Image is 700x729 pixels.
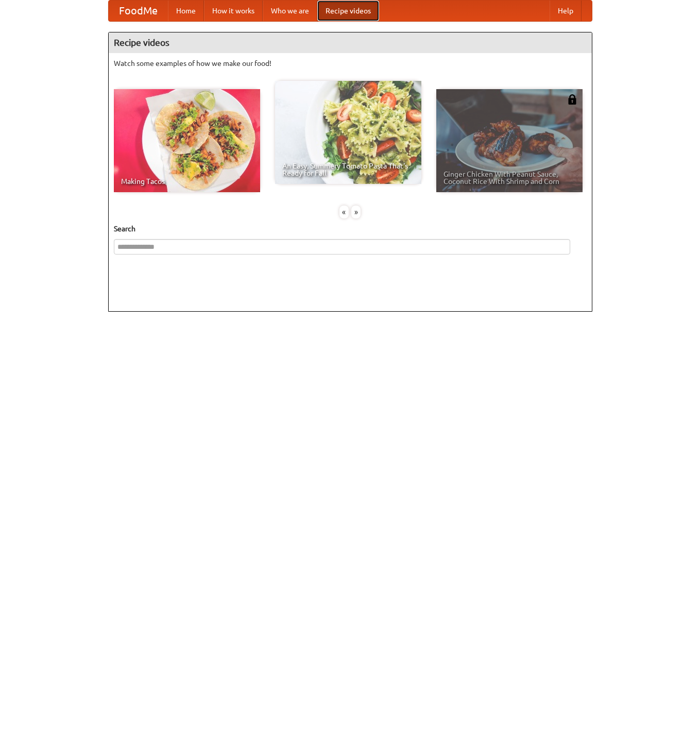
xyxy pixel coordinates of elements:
a: FoodMe [109,1,168,21]
a: Who we are [263,1,317,21]
span: An Easy, Summery Tomato Pasta That's Ready for Fall [282,162,414,177]
h4: Recipe videos [109,32,592,53]
a: Recipe videos [317,1,379,21]
p: Watch some examples of how we make our food! [114,58,587,69]
a: Home [168,1,204,21]
img: 483408.png [567,94,577,105]
a: Making Tacos [114,89,260,192]
a: Help [550,1,582,21]
div: « [339,206,349,218]
a: How it works [204,1,263,21]
div: » [351,206,361,218]
h5: Search [114,224,587,234]
span: Making Tacos [121,178,253,185]
a: An Easy, Summery Tomato Pasta That's Ready for Fall [275,81,421,184]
